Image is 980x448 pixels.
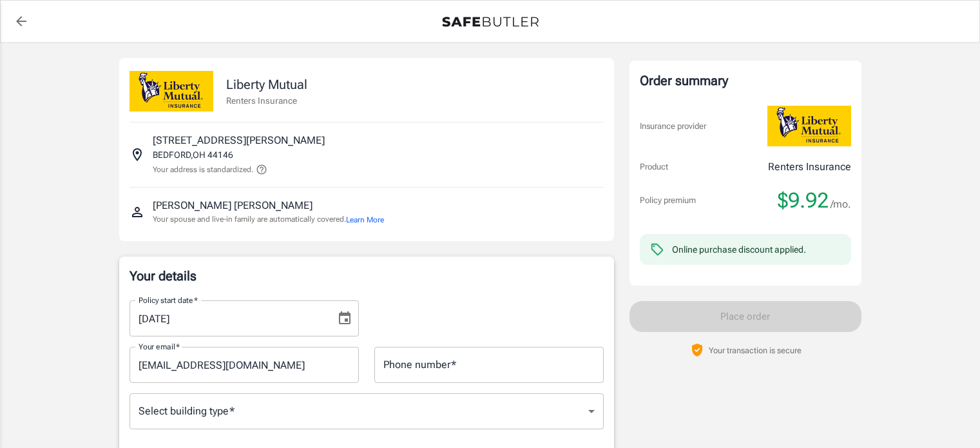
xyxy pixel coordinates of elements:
[226,75,307,94] p: Liberty Mutual
[640,194,696,207] p: Policy premium
[153,213,384,226] p: Your spouse and live-in family are automatically covered.
[130,347,359,383] input: Enter email
[778,188,829,213] span: $9.92
[672,243,806,256] div: Online purchase discount applied.
[640,71,851,90] div: Order summary
[640,161,668,173] p: Product
[767,106,851,146] img: Liberty Mutual
[130,147,145,162] svg: Insured address
[709,344,802,356] p: Your transaction is secure
[153,148,233,161] p: BEDFORD , OH 44146
[153,164,253,175] p: Your address is standardized.
[130,204,145,220] svg: Insured person
[831,195,851,213] span: /mo.
[8,8,34,34] a: back to quotes
[332,306,358,331] button: Choose date, selected date is Aug 23, 2025
[640,120,706,133] p: Insurance provider
[139,341,180,352] label: Your email
[153,198,312,213] p: [PERSON_NAME] [PERSON_NAME]
[768,159,851,175] p: Renters Insurance
[130,267,604,285] p: Your details
[130,71,213,112] img: Liberty Mutual
[226,94,307,107] p: Renters Insurance
[130,300,327,336] input: MM/DD/YYYY
[442,17,539,27] img: Back to quotes
[153,133,325,148] p: [STREET_ADDRESS][PERSON_NAME]
[139,295,198,306] label: Policy start date
[374,347,604,383] input: Enter number
[346,214,384,226] button: Learn More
